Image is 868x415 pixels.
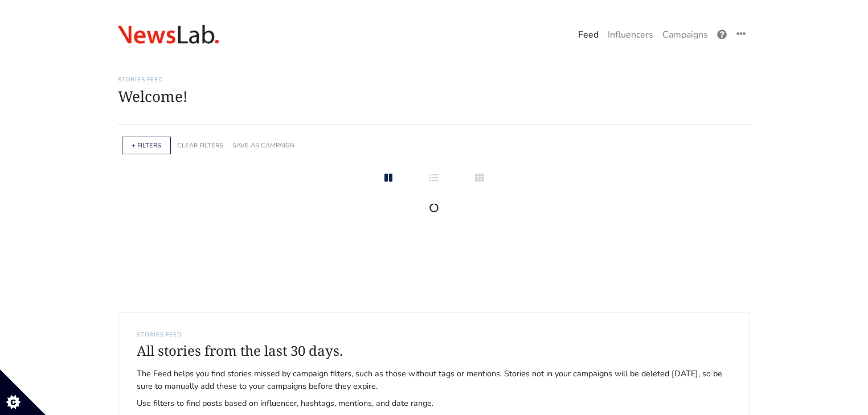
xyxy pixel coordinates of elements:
a: CLEAR FILTERS [177,141,223,150]
h6: Stories Feed [118,76,750,83]
span: The Feed helps you find stories missed by campaign filters, such as those without tags or mention... [137,368,731,392]
a: Campaigns [658,23,713,46]
a: SAVE AS CAMPAIGN [232,141,294,150]
img: 08:26:46_1609835206 [118,25,219,44]
span: Use filters to find posts based on influencer, hashtags, mentions, and date range. [137,397,731,410]
h6: STORIES FEED [137,331,731,338]
h4: All stories from the last 30 days. [137,343,731,359]
a: Feed [574,23,603,46]
a: Influencers [603,23,658,46]
h1: Welcome! [118,88,750,105]
a: + FILTERS [132,141,161,150]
